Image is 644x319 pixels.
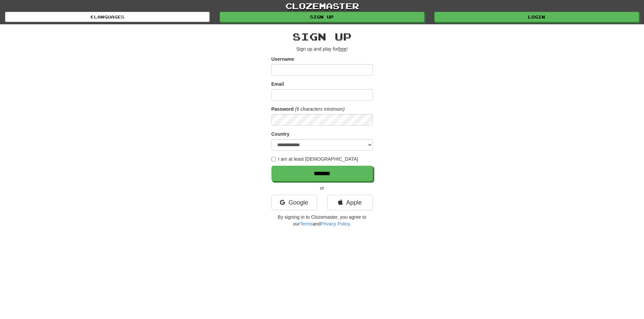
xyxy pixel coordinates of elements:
a: Login [434,12,639,22]
label: Password [271,106,294,112]
label: I am at least [DEMOGRAPHIC_DATA] [271,156,358,162]
p: Sign up and play for ! [271,46,373,52]
label: Username [271,56,294,62]
label: Country [271,131,290,137]
label: Email [271,81,284,87]
a: Sign up [220,12,424,22]
p: By signing in to Clozemaster, you agree to our and . [271,214,373,227]
a: Languages [5,12,210,22]
em: (6 characters minimum) [295,106,345,112]
p: or [271,185,373,191]
u: free [338,46,347,52]
a: Privacy Policy [320,221,350,227]
a: Terms [300,221,313,227]
a: Google [271,195,317,210]
h2: Sign up [271,31,373,42]
a: Apple [327,195,373,210]
input: I am at least [DEMOGRAPHIC_DATA] [271,157,276,161]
